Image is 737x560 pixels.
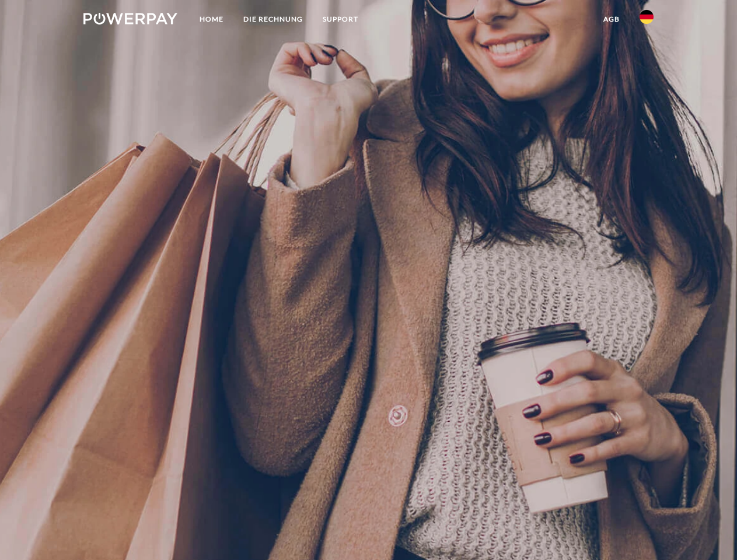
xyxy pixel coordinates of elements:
[313,9,368,30] a: SUPPORT
[640,10,654,24] img: de
[83,13,177,24] img: logo-powerpay-white.svg
[190,9,233,30] a: Home
[593,9,630,30] a: agb
[233,9,313,30] a: DIE RECHNUNG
